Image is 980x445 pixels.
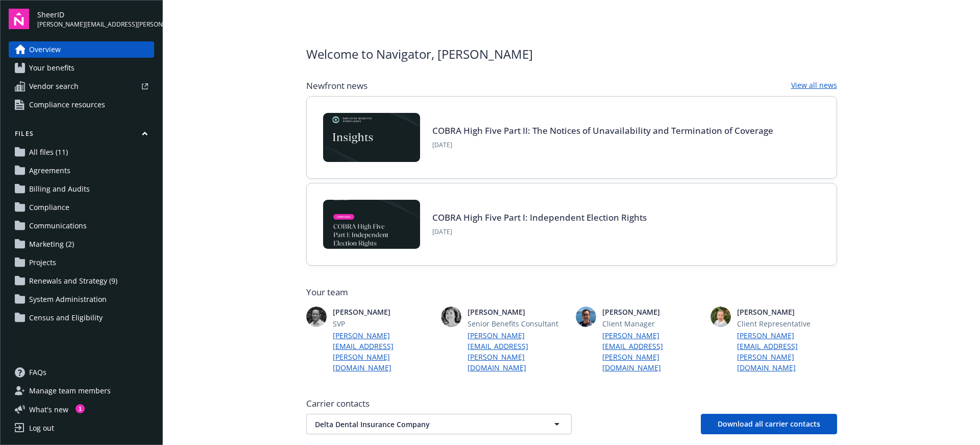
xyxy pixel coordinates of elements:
a: Marketing (2) [9,236,154,252]
span: Carrier contacts [306,397,837,410]
span: Renewals and Strategy (9) [29,273,117,289]
a: Billing and Audits [9,181,154,197]
img: photo [576,307,596,327]
img: BLOG-Card Image - Compliance - COBRA High Five Pt 1 07-18-25.jpg [323,200,420,249]
span: Projects [29,254,56,271]
img: photo [441,307,461,327]
span: [DATE] [432,140,773,150]
span: Vendor search [29,78,79,95]
span: Senior Benefits Consultant [468,318,568,329]
span: Marketing (2) [29,236,74,252]
a: Projects [9,254,154,271]
button: Files [9,129,154,142]
span: Compliance resources [29,97,105,113]
a: Overview [9,41,154,58]
span: [PERSON_NAME][EMAIL_ADDRESS][PERSON_NAME][DOMAIN_NAME] [37,20,154,29]
span: FAQs [29,364,46,381]
span: Newfront news [306,80,367,92]
button: SheerID[PERSON_NAME][EMAIL_ADDRESS][PERSON_NAME][DOMAIN_NAME] [37,9,154,29]
a: [PERSON_NAME][EMAIL_ADDRESS][PERSON_NAME][DOMAIN_NAME] [737,330,837,373]
span: SheerID [37,9,154,20]
img: Card Image - EB Compliance Insights.png [323,113,420,162]
a: Vendor search [9,78,154,95]
a: Your benefits [9,60,154,76]
span: Your benefits [29,60,75,76]
span: Compliance [29,199,69,216]
a: [PERSON_NAME][EMAIL_ADDRESS][PERSON_NAME][DOMAIN_NAME] [602,330,702,373]
span: Your team [306,286,837,298]
a: Compliance [9,199,154,216]
button: What's new1 [9,404,85,415]
button: Delta Dental Insurance Company [306,414,572,434]
span: [DATE] [432,227,647,237]
a: Manage team members [9,383,154,399]
span: All files (11) [29,144,68,160]
span: Overview [29,41,61,58]
span: Census and Eligibility [29,310,103,326]
a: COBRA High Five Part II: The Notices of Unavailability and Termination of Coverage [432,125,773,136]
button: Download all carrier contacts [701,414,837,434]
span: Client Manager [602,318,702,329]
a: Census and Eligibility [9,310,154,326]
a: View all news [791,80,837,92]
a: All files (11) [9,144,154,160]
div: 1 [76,404,85,413]
a: Agreements [9,162,154,179]
a: System Administration [9,291,154,308]
span: System Administration [29,291,107,308]
span: Agreements [29,162,70,179]
span: [PERSON_NAME] [468,307,568,317]
div: Log out [29,420,54,436]
a: Compliance resources [9,97,154,113]
img: photo [306,307,327,327]
a: Renewals and Strategy (9) [9,273,154,289]
span: Manage team members [29,383,111,399]
span: [PERSON_NAME] [602,307,702,317]
span: Communications [29,218,87,234]
a: [PERSON_NAME][EMAIL_ADDRESS][PERSON_NAME][DOMAIN_NAME] [468,330,568,373]
span: Delta Dental Insurance Company [315,419,527,430]
span: [PERSON_NAME] [333,307,433,317]
a: COBRA High Five Part I: Independent Election Rights [432,212,647,223]
span: What ' s new [29,404,68,415]
img: navigator-logo.svg [9,9,29,29]
span: [PERSON_NAME] [737,307,837,317]
span: Billing and Audits [29,181,90,197]
span: Download all carrier contacts [718,419,820,429]
a: [PERSON_NAME][EMAIL_ADDRESS][PERSON_NAME][DOMAIN_NAME] [333,330,433,373]
img: photo [710,307,731,327]
span: Welcome to Navigator , [PERSON_NAME] [306,45,533,63]
a: FAQs [9,364,154,381]
span: Client Representative [737,318,837,329]
a: Communications [9,218,154,234]
span: SVP [333,318,433,329]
